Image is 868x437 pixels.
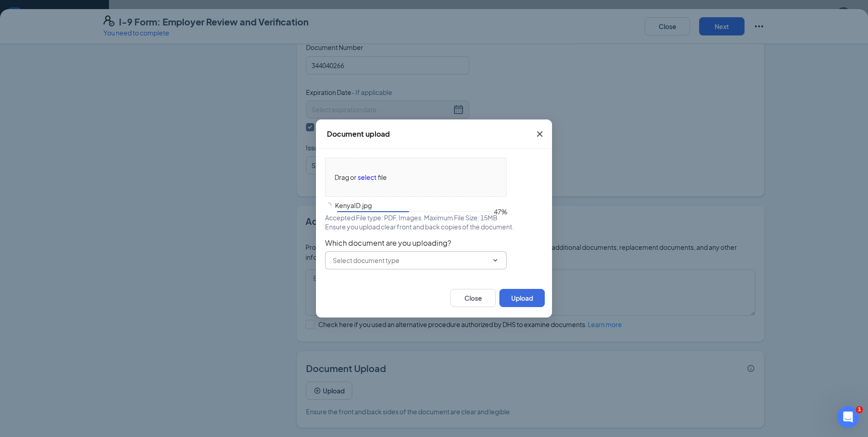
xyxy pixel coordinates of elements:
span: 1 [856,406,863,413]
span: KenyaID.jpg [331,200,496,210]
div: Document upload [327,129,390,139]
input: Select document type [333,255,488,265]
span: 47% [494,209,507,215]
span: Drag or [335,172,356,182]
svg: Cross [534,129,545,139]
span: Ensure you upload clear front and back copies of the document. [325,222,514,231]
span: loading [324,201,333,210]
button: Upload [499,289,545,307]
span: Drag orselectfile [325,158,506,196]
iframe: Intercom live chat [837,406,859,428]
button: Close [450,289,496,307]
span: file [378,172,387,182]
span: select [358,172,376,182]
span: Accepted File type: PDF, Images. Maximum File Size: 15MB [325,213,498,222]
svg: ChevronDown [492,257,499,264]
span: Which document are you uploading? [325,238,543,248]
button: Close [528,119,552,149]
